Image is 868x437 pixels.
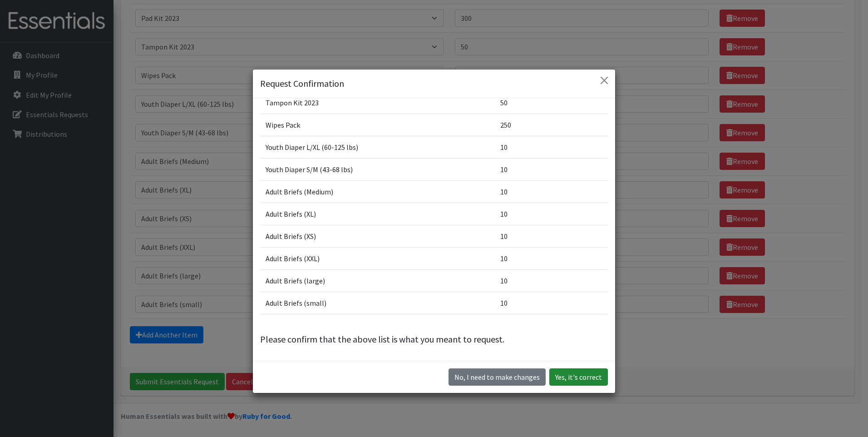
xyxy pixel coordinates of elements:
[495,181,608,203] td: 10
[260,248,495,270] td: Adult Briefs (XXL)
[260,292,495,314] td: Adult Briefs (small)
[495,92,608,114] td: 50
[495,225,608,248] td: 10
[495,270,608,292] td: 10
[597,73,612,88] button: Close
[260,114,495,136] td: Wipes Pack
[549,368,608,386] button: Yes, it's correct
[495,159,608,181] td: 10
[260,333,608,346] p: Please confirm that the above list is what you meant to request.
[260,181,495,203] td: Adult Briefs (Medium)
[449,368,546,386] button: No I need to make changes
[495,136,608,159] td: 10
[495,203,608,225] td: 10
[495,248,608,270] td: 10
[495,114,608,136] td: 250
[260,136,495,159] td: Youth Diaper L/XL (60-125 lbs)
[260,159,495,181] td: Youth Diaper S/M (43-68 lbs)
[260,225,495,248] td: Adult Briefs (XS)
[260,203,495,225] td: Adult Briefs (XL)
[495,292,608,314] td: 10
[260,270,495,292] td: Adult Briefs (large)
[260,77,344,90] h5: Request Confirmation
[260,92,495,114] td: Tampon Kit 2023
